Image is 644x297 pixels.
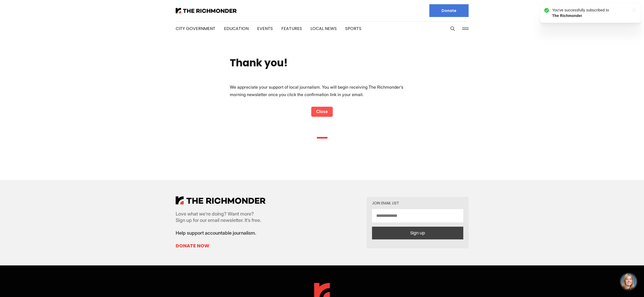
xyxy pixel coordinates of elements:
[257,25,273,32] a: Events
[372,227,463,239] button: Sign up
[230,57,288,68] h1: Thank you!
[616,271,644,297] iframe: portal-trigger
[176,211,266,223] p: Love what we’re doing? Want more? Sign up for our email newsletter. It’s free.
[176,243,266,249] a: Donate Now
[176,8,237,13] img: The Richmonder
[429,4,469,17] a: Donate
[281,25,302,32] a: Features
[449,25,457,33] button: Search this site
[310,25,337,32] a: Local News
[311,107,333,117] a: Close
[224,25,249,32] a: Education
[176,196,266,204] img: The Richmonder Logo
[230,83,414,98] p: We appreciate your support of local journalism. You will begin receiving The Richmonder’s morning...
[372,201,463,205] div: Join email list
[36,14,66,18] strong: The Richmonder
[176,230,266,236] p: Help support accountable journalism.
[36,7,110,19] p: You've successfully subscribed to
[345,25,361,32] a: Sports
[176,25,215,32] a: City Government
